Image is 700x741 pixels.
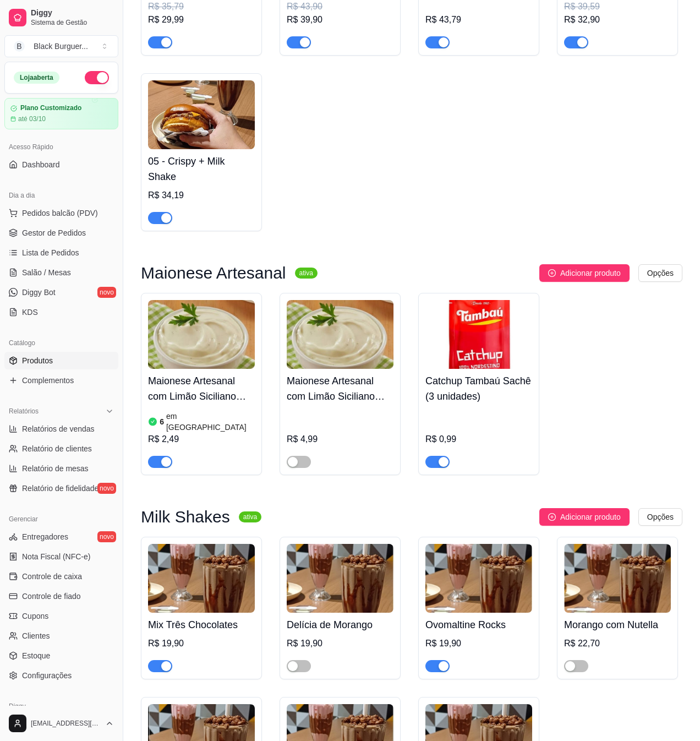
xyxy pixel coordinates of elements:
a: Nota Fiscal (NFC-e) [4,548,118,565]
a: Entregadoresnovo [4,528,118,546]
h4: Delícia de Morango [287,617,393,633]
span: [EMAIL_ADDRESS][DOMAIN_NAME] [31,719,101,728]
span: Relatório de fidelidade [22,483,99,494]
span: Diggy Bot [22,287,56,298]
button: Opções [638,264,682,282]
span: Adicionar produto [560,267,621,279]
span: Opções [647,267,674,279]
span: Relatórios [9,407,39,416]
sup: ativa [295,268,318,279]
div: R$ 19,90 [425,637,532,650]
div: Diggy [4,698,118,715]
span: Configurações [22,670,72,681]
button: Adicionar produto [539,264,630,282]
span: Relatório de mesas [22,463,89,474]
div: R$ 0,99 [425,433,532,446]
div: Catálogo [4,334,118,352]
div: R$ 32,90 [564,13,671,26]
span: Diggy [31,8,114,18]
img: product-image [148,300,255,369]
span: Opções [647,511,674,523]
a: Salão / Mesas [4,264,118,281]
span: plus-circle [548,269,556,277]
a: Relatório de mesas [4,460,118,477]
button: [EMAIL_ADDRESS][DOMAIN_NAME] [4,710,118,737]
h4: Maionese Artesanal com Limão Siciliano 100mL [287,373,393,404]
article: em [GEOGRAPHIC_DATA] [166,411,255,433]
a: KDS [4,303,118,321]
div: R$ 39,90 [287,13,393,26]
div: R$ 19,90 [148,637,255,650]
div: R$ 34,19 [148,189,255,202]
div: Black Burguer ... [34,41,88,52]
h4: 05 - Crispy + Milk Shake [148,154,255,184]
h4: Mix Três Chocolates [148,617,255,633]
span: Lista de Pedidos [22,247,79,258]
span: Relatórios de vendas [22,423,95,434]
div: R$ 19,90 [287,637,393,650]
button: Opções [638,508,682,526]
span: Salão / Mesas [22,267,71,278]
a: Relatórios de vendas [4,420,118,438]
a: Clientes [4,627,118,645]
a: Controle de fiado [4,587,118,605]
div: R$ 4,99 [287,433,393,446]
a: Lista de Pedidos [4,244,118,261]
div: Gerenciar [4,510,118,528]
span: Cupons [22,611,48,622]
img: product-image [564,544,671,613]
span: Clientes [22,630,50,641]
a: Plano Customizadoaté 03/10 [4,98,118,129]
span: Adicionar produto [560,511,621,523]
h3: Milk Shakes [141,510,230,524]
img: product-image [148,80,255,149]
a: Relatório de clientes [4,440,118,457]
span: Relatório de clientes [22,443,92,454]
a: DiggySistema de Gestão [4,4,118,31]
img: product-image [425,544,532,613]
a: Relatório de fidelidadenovo [4,480,118,497]
span: Sistema de Gestão [31,18,114,27]
a: Diggy Botnovo [4,284,118,301]
span: Pedidos balcão (PDV) [22,208,98,219]
sup: ativa [239,511,261,522]
a: Estoque [4,647,118,664]
img: product-image [287,544,393,613]
a: Gestor de Pedidos [4,224,118,242]
h4: Maionese Artesanal com Limão Siciliano 30mL [148,373,255,404]
button: Select a team [4,35,118,57]
img: product-image [148,544,255,613]
span: Produtos [22,355,53,366]
article: 6 [160,416,164,427]
a: Dashboard [4,156,118,173]
button: Adicionar produto [539,508,630,526]
div: R$ 22,70 [564,637,671,650]
a: Cupons [4,607,118,625]
span: Gestor de Pedidos [22,227,86,238]
span: Entregadores [22,531,68,542]
div: Acesso Rápido [4,138,118,156]
a: Produtos [4,352,118,369]
button: Alterar Status [85,71,109,84]
span: Complementos [22,375,74,386]
div: R$ 29,99 [148,13,255,26]
span: plus-circle [548,513,556,521]
a: Controle de caixa [4,568,118,585]
img: product-image [287,300,393,369]
span: Nota Fiscal (NFC-e) [22,551,90,562]
div: R$ 2,49 [148,433,255,446]
span: Dashboard [22,159,60,170]
img: product-image [425,300,532,369]
h4: Catchup Tambaú Sachê (3 unidades) [425,373,532,404]
h4: Ovomaltine Rocks [425,617,532,633]
a: Configurações [4,667,118,684]
article: Plano Customizado [20,104,81,112]
div: Loja aberta [14,72,59,84]
div: Dia a dia [4,187,118,204]
h3: Maionese Artesanal [141,266,286,280]
button: Pedidos balcão (PDV) [4,204,118,222]
span: Controle de fiado [22,591,81,602]
h4: Morango com Nutella [564,617,671,633]
div: R$ 43,79 [425,13,532,26]
article: até 03/10 [18,115,46,123]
